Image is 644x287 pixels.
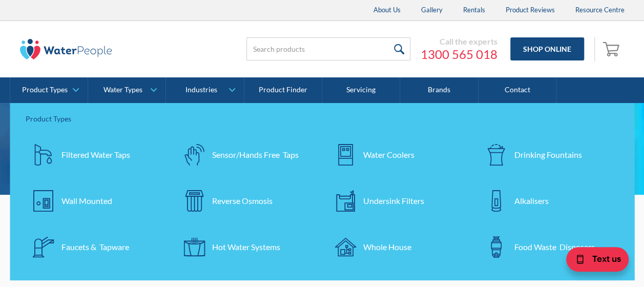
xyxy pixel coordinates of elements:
div: Reverse Osmosis [212,195,273,207]
a: Reverse Osmosis [176,183,317,219]
div: Water Coolers [363,149,414,161]
a: Undersink Filters [327,183,468,219]
a: Filtered Water Taps [26,137,167,173]
a: Product Finder [244,77,322,103]
img: shopping cart [603,40,622,57]
nav: Product Types [10,103,635,280]
div: Alkalisers [514,195,549,207]
div: Product Types [26,113,619,124]
a: Contact [479,77,556,103]
a: Water Types [88,77,165,103]
div: Filtered Water Taps [61,149,130,161]
div: Hot Water Systems [212,241,280,253]
a: Brands [400,77,478,103]
img: The Water People [20,39,112,59]
div: Water Types [103,86,142,94]
div: Call the experts [421,36,497,47]
a: Faucets & Tapware [26,229,167,265]
a: Whole House [327,229,468,265]
a: Food Waste Disposers [479,229,619,265]
div: Product Types [22,86,68,94]
div: Whole House [363,241,411,253]
div: Undersink Filters [363,195,424,207]
a: Industries [166,77,243,103]
a: 1300 565 018 [421,47,497,62]
a: Servicing [322,77,400,103]
a: Sensor/Hands Free Taps [176,137,317,173]
a: Shop Online [510,37,584,60]
a: Product Types [10,77,88,103]
input: Search products [246,37,410,60]
iframe: podium webchat widget bubble [542,236,644,287]
a: Drinking Fountains [479,137,619,173]
a: Water Coolers [327,137,468,173]
div: Industries [185,86,217,94]
a: Open empty cart [600,37,625,61]
a: Hot Water Systems [176,229,317,265]
div: Faucets & Tapware [61,241,129,253]
a: Alkalisers [479,183,619,219]
div: Drinking Fountains [514,149,582,161]
div: Sensor/Hands Free Taps [212,149,299,161]
div: Food Waste Disposers [514,241,595,253]
div: Wall Mounted [61,195,112,207]
a: Wall Mounted [26,183,167,219]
